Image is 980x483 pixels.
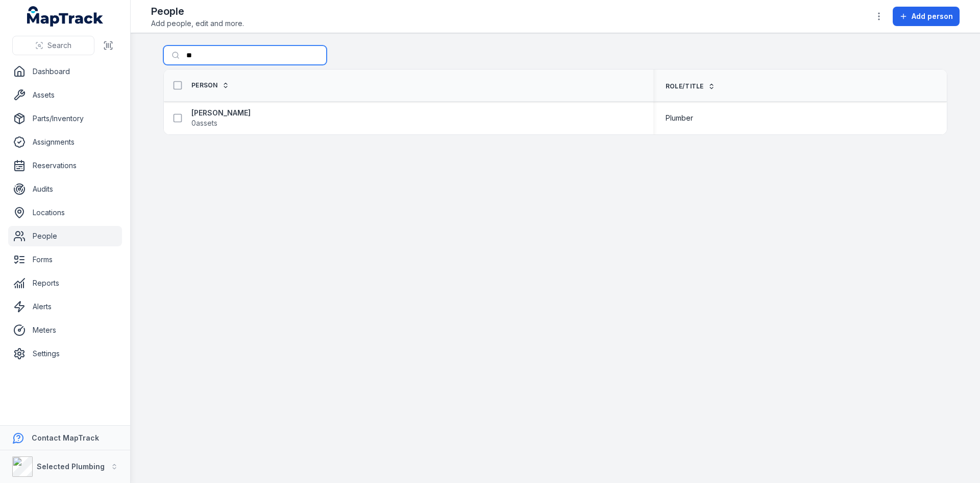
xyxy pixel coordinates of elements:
a: Parts/Inventory [8,108,122,129]
span: Person [191,81,218,89]
a: People [8,226,122,246]
a: [PERSON_NAME]0assets [191,108,251,128]
a: MapTrack [27,6,104,27]
a: Reservations [8,155,122,176]
strong: Selected Plumbing [37,462,105,471]
a: Meters [8,320,122,340]
h2: People [151,4,244,18]
a: Assets [8,85,122,105]
a: Locations [8,202,122,223]
strong: [PERSON_NAME] [191,108,251,118]
span: Search [47,40,71,51]
strong: Contact MapTrack [32,433,99,442]
a: Forms [8,249,122,270]
a: Person [191,81,229,89]
span: Plumber [666,113,693,123]
a: Alerts [8,296,122,317]
button: Search [12,36,94,55]
span: Add person [912,11,953,21]
a: Assignments [8,132,122,152]
a: Settings [8,343,122,364]
a: Reports [8,273,122,293]
a: Audits [8,179,122,199]
span: 0 assets [191,118,217,128]
a: Role/Title [666,82,715,90]
span: Add people, edit and more. [151,18,244,29]
a: Dashboard [8,61,122,82]
button: Add person [893,7,960,26]
span: Role/Title [666,82,704,90]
